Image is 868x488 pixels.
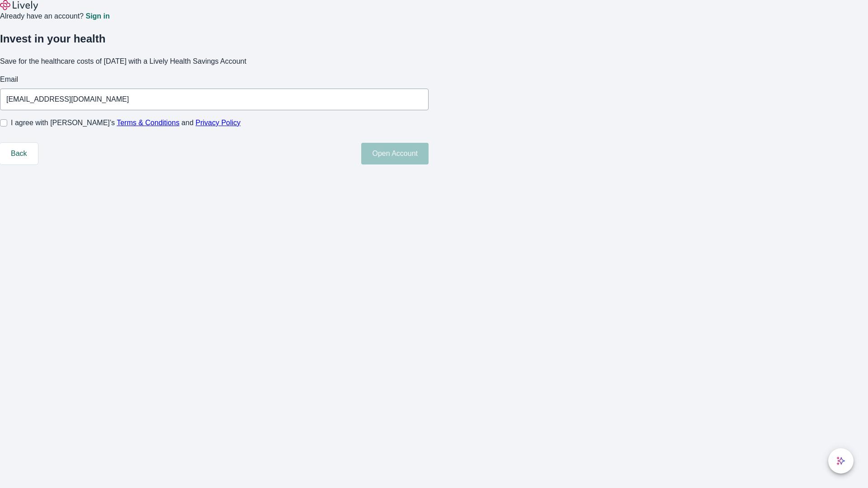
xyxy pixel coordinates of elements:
a: Privacy Policy [196,119,241,127]
a: Sign in [85,13,109,20]
a: Terms & Conditions [117,119,179,127]
svg: Lively AI Assistant [836,456,845,465]
span: I agree with [PERSON_NAME]’s and [11,117,241,128]
button: chat [828,448,854,474]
